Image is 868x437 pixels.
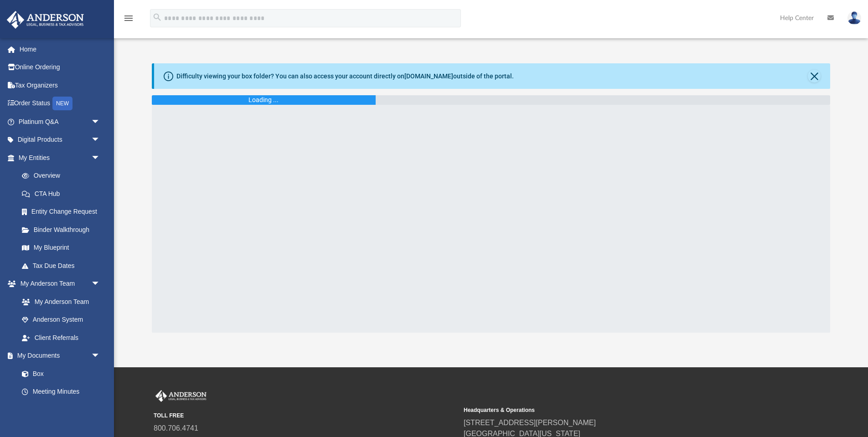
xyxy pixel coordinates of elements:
a: Order StatusNEW [6,94,114,113]
div: Difficulty viewing your box folder? You can also access your account directly on outside of the p... [176,72,514,81]
button: Close [808,70,821,82]
a: Anderson System [13,311,109,329]
span: arrow_drop_down [91,347,109,365]
a: Meeting Minutes [13,383,109,401]
div: NEW [52,97,72,110]
small: TOLL FREE [154,411,457,420]
a: menu [123,17,134,24]
a: Tax Organizers [6,76,114,94]
small: Headquarters & Operations [464,406,767,414]
i: menu [123,13,134,24]
a: CTA Hub [13,185,114,203]
a: My Anderson Teamarrow_drop_down [6,275,109,293]
a: Client Referrals [13,329,109,347]
a: 800.706.4741 [154,424,198,432]
a: Binder Walkthrough [13,221,114,239]
a: Home [6,40,114,58]
a: My Anderson Team [13,293,105,311]
div: Loading ... [248,95,279,105]
i: search [152,12,162,22]
a: Online Ordering [6,58,114,77]
a: Digital Productsarrow_drop_down [6,131,114,149]
span: arrow_drop_down [91,131,109,149]
a: [STREET_ADDRESS][PERSON_NAME] [464,419,596,427]
img: User Pic [847,11,861,25]
a: Tax Due Dates [13,257,114,275]
a: My Blueprint [13,239,109,257]
a: My Documentsarrow_drop_down [6,347,109,365]
a: [DOMAIN_NAME] [404,72,453,80]
span: arrow_drop_down [91,113,109,131]
a: My Entitiesarrow_drop_down [6,149,114,167]
a: Box [13,365,105,383]
a: Forms Library [13,401,105,419]
span: arrow_drop_down [91,149,109,167]
img: Anderson Advisors Platinum Portal [154,390,208,402]
a: Platinum Q&Aarrow_drop_down [6,113,114,131]
a: Entity Change Request [13,203,114,221]
a: Overview [13,167,114,185]
img: Anderson Advisors Platinum Portal [4,11,87,29]
span: arrow_drop_down [91,275,109,293]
